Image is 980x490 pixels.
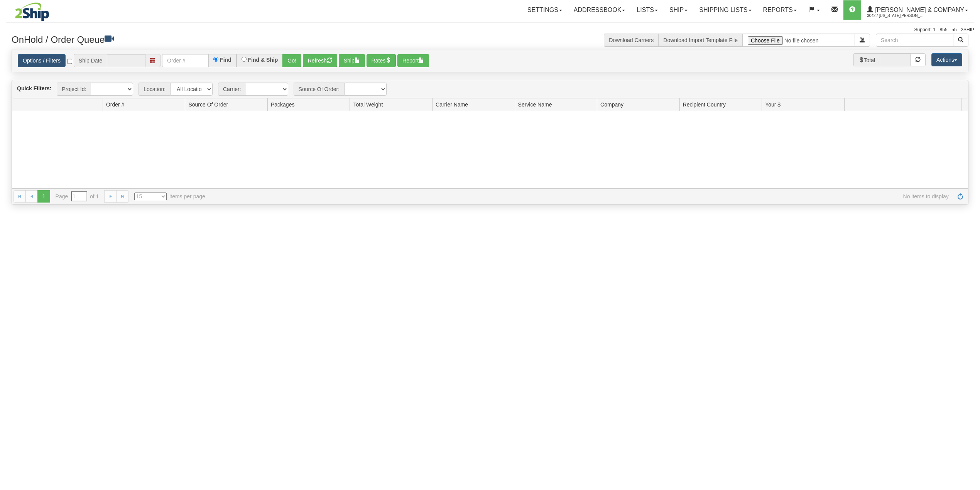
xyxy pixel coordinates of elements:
span: [PERSON_NAME] & Company [873,7,964,13]
button: Rates [367,54,396,67]
span: 3042 / [US_STATE][PERSON_NAME] [867,12,925,20]
span: Source Of Order: [294,83,345,96]
span: Carrier Name [436,101,468,108]
a: Download Carriers [609,37,654,43]
span: Source Of Order [188,101,228,108]
input: Import [743,34,855,47]
button: Go! [282,54,301,67]
span: 1 [37,190,50,203]
a: Lists [631,0,663,20]
a: Shipping lists [693,0,757,20]
span: Page of 1 [56,191,99,201]
label: Quick Filters: [17,84,51,92]
span: Order # [106,101,124,108]
span: Project Id: [57,83,91,96]
span: Your $ [765,101,781,108]
label: Find & Ship [248,57,278,63]
img: logo3042.jpg [6,2,59,22]
div: Support: 1 - 855 - 55 - 2SHIP [6,27,974,33]
span: No items to display [216,193,949,200]
span: Total Weight [353,101,383,108]
label: Find [220,57,231,63]
div: grid toolbar [12,80,968,98]
h3: OnHold / Order Queue [12,34,484,45]
a: Options / Filters [18,54,66,67]
span: items per page [134,193,205,200]
input: Search [876,34,953,47]
a: Refresh [954,190,966,203]
span: Carrier: [218,83,246,96]
button: Search [953,34,968,47]
span: Location: [139,83,170,96]
span: Total [853,53,880,66]
a: Settings [522,0,568,20]
a: Download Import Template File [663,37,738,43]
button: Actions [931,53,962,66]
button: Ship [339,54,365,67]
a: [PERSON_NAME] & Company 3042 / [US_STATE][PERSON_NAME] [861,0,974,20]
button: Report [397,54,429,67]
input: Order # [162,54,208,67]
a: Reports [757,0,803,20]
a: Ship [664,0,693,20]
span: Ship Date [74,54,107,67]
span: Recipient Country [683,101,726,108]
button: Refresh [303,54,337,67]
span: Packages [271,101,294,108]
span: Service Name [518,101,552,108]
span: Company [600,101,623,108]
a: Addressbook [568,0,631,20]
